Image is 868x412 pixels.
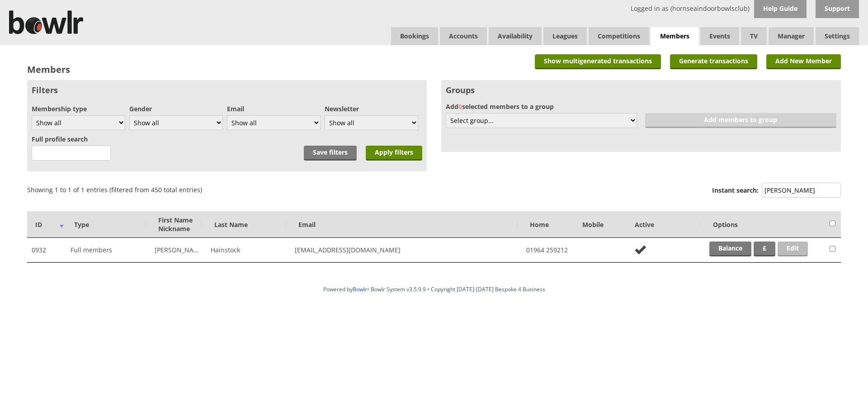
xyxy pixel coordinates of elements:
[816,27,859,45] span: Settings
[27,211,66,238] th: ID: activate to sort column ascending
[440,27,487,45] span: Accounts
[129,104,223,113] label: Gender
[290,238,522,262] td: [EMAIL_ADDRESS][DOMAIN_NAME]
[709,242,751,256] a: Balance
[323,285,545,293] span: Powered by • Bowlr System v3.5.9.9 • Copyright [DATE]-[DATE] Bespoke 4 Business
[769,27,814,45] span: Manager
[627,211,705,238] th: Active: activate to sort column ascending
[27,238,66,262] td: 0932
[762,183,841,198] input: Instant search:
[150,211,206,238] th: First NameNickname: activate to sort column ascending
[325,104,418,113] label: Newsletter
[66,238,150,262] td: Full members
[353,285,367,293] a: Bowlr
[366,146,422,161] input: Apply filters
[304,146,357,161] a: Save filters
[27,63,70,76] h2: Members
[754,242,775,256] a: £
[206,211,290,238] th: Last Name: activate to sort column ascending
[522,238,574,262] td: 01964 259212
[574,211,627,238] th: Mobile
[391,27,438,45] a: Bookings
[651,27,698,46] span: Members
[206,238,290,262] td: Hainstock
[631,244,650,256] img: no
[712,183,841,200] label: Instant search:
[489,27,542,45] a: Availability
[32,104,125,113] label: Membership type
[446,102,836,111] label: Add selected members to a group
[535,54,661,69] a: Show multigenerated transactions
[543,27,587,45] a: Leagues
[446,85,836,95] h3: Groups
[589,27,649,45] a: Competitions
[700,27,739,45] a: Events
[66,211,150,238] th: Type: activate to sort column ascending
[32,135,88,143] label: Full profile search
[778,242,808,256] a: Edit
[763,244,766,252] strong: £
[766,54,841,69] a: Add New Member
[705,211,825,238] th: Options
[670,54,757,69] a: Generate transactions
[290,211,522,238] th: Email: activate to sort column ascending
[150,238,206,262] td: [PERSON_NAME]
[32,85,422,95] h3: Filters
[522,211,574,238] th: Home
[32,146,111,161] input: 3 characters minimum
[227,104,321,113] label: Email
[741,27,767,45] span: TV
[27,180,202,194] div: Showing 1 to 1 of 1 entries (filtered from 450 total entries)
[458,102,462,111] span: 0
